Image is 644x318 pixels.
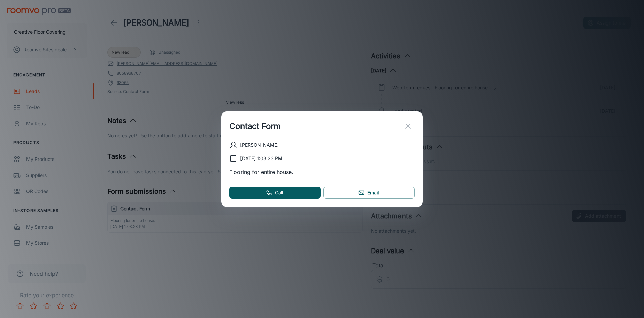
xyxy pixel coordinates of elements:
a: Call [229,187,321,199]
a: Email [323,187,415,199]
p: [DATE] 1:03:23 PM [240,155,282,162]
p: Flooring for entire house. [229,168,415,176]
p: [PERSON_NAME] [240,141,279,149]
h1: Contact Form [229,120,281,132]
button: exit [401,120,415,133]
